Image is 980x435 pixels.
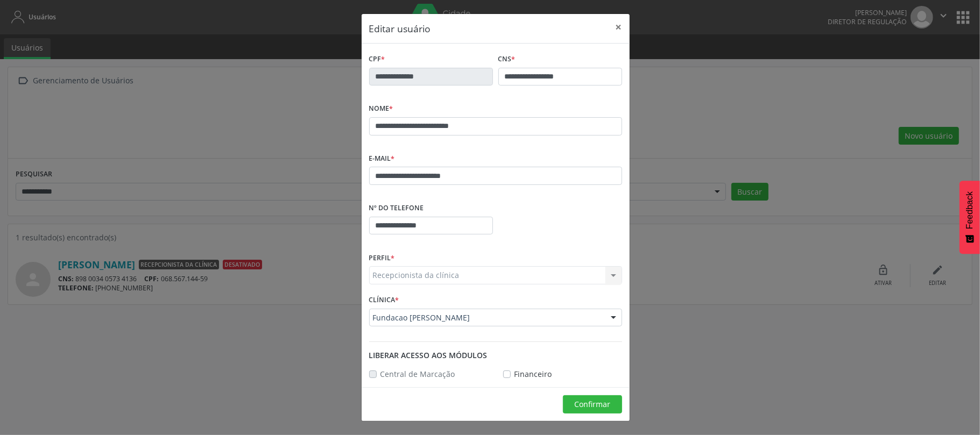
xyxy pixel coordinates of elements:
button: Close [608,14,630,40]
div: Liberar acesso aos módulos [369,350,622,361]
label: Perfil [369,249,395,266]
label: Nome [369,101,393,117]
label: Financeiro [514,368,552,380]
label: CNS [498,51,516,68]
label: CPF [369,51,385,68]
span: Fundacao [PERSON_NAME] [373,312,600,323]
button: Confirmar [563,395,622,413]
label: Central de Marcação [380,368,455,380]
label: Nº do Telefone [369,200,424,217]
h5: Editar usuário [369,22,431,35]
button: Feedback - Mostrar pesquisa [960,181,980,254]
label: E-mail [369,151,395,167]
label: Clínica [369,292,399,309]
span: Feedback [965,191,975,229]
span: Confirmar [574,399,610,409]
